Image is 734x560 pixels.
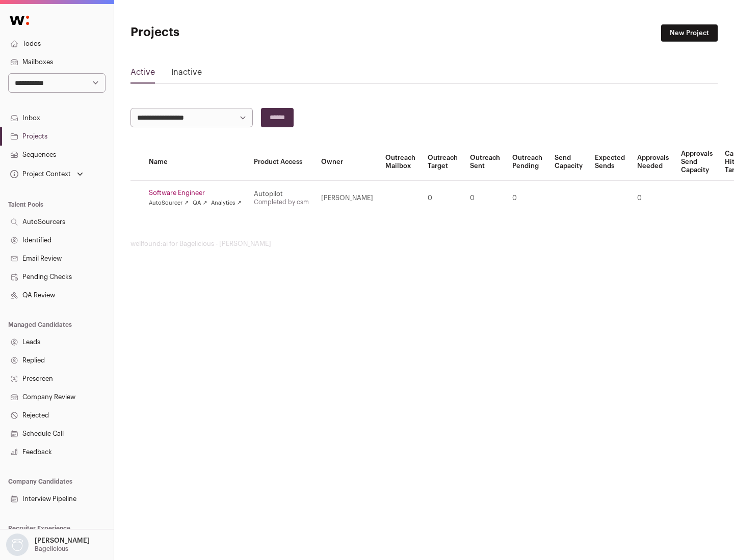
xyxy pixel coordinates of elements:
[422,144,464,181] th: Outreach Target
[675,144,719,181] th: Approvals Send Capacity
[149,199,189,207] a: AutoSourcer ↗
[661,24,718,42] a: New Project
[464,181,506,216] td: 0
[193,199,207,207] a: QA ↗
[130,66,155,82] a: Active
[464,144,506,181] th: Outreach Sent
[315,144,379,181] th: Owner
[4,10,35,31] img: Wellfound
[315,181,379,216] td: [PERSON_NAME]
[379,144,422,181] th: Outreach Mailbox
[248,144,315,181] th: Product Access
[422,181,464,216] td: 0
[254,190,309,198] div: Autopilot
[6,534,29,556] img: nopic.png
[143,144,248,181] th: Name
[4,534,92,556] button: Open dropdown
[254,199,309,205] a: Completed by csm
[589,144,631,181] th: Expected Sends
[211,199,241,207] a: Analytics ↗
[631,144,675,181] th: Approvals Needed
[171,66,202,82] a: Inactive
[8,170,71,178] div: Project Context
[506,144,548,181] th: Outreach Pending
[8,167,85,181] button: Open dropdown
[149,189,242,197] a: Software Engineer
[35,545,68,553] p: Bagelicious
[35,537,90,545] p: [PERSON_NAME]
[548,144,589,181] th: Send Capacity
[506,181,548,216] td: 0
[130,240,718,248] footer: wellfound:ai for Bagelicious - [PERSON_NAME]
[631,181,675,216] td: 0
[130,24,326,41] h1: Projects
